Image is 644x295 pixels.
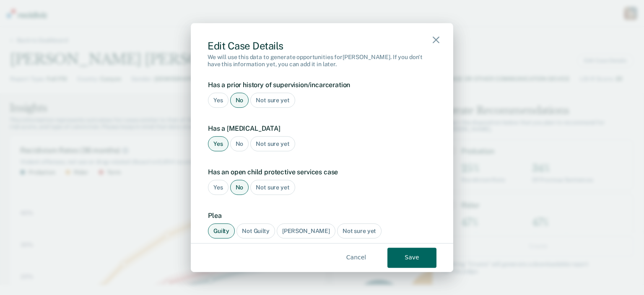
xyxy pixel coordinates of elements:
[208,136,229,152] div: Yes
[230,93,249,108] div: No
[208,54,436,68] div: We will use this data to generate opportunities for [PERSON_NAME] . If you don't have this inform...
[208,81,432,89] label: Has a prior history of supervision/incarceration
[277,223,335,239] div: [PERSON_NAME]
[337,223,382,239] div: Not sure yet
[332,248,381,268] button: Cancel
[250,93,295,108] div: Not sure yet
[208,168,432,176] label: Has an open child protective services case
[208,180,229,195] div: Yes
[230,180,249,195] div: No
[208,125,432,133] label: Has a [MEDICAL_DATA]
[387,248,436,268] button: Save
[236,223,275,239] div: Not Guilty
[208,212,432,220] label: Plea
[250,180,295,195] div: Not sure yet
[250,136,295,152] div: Not sure yet
[230,136,249,152] div: No
[208,223,235,239] div: Guilty
[208,93,229,108] div: Yes
[208,40,436,52] div: Edit Case Details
